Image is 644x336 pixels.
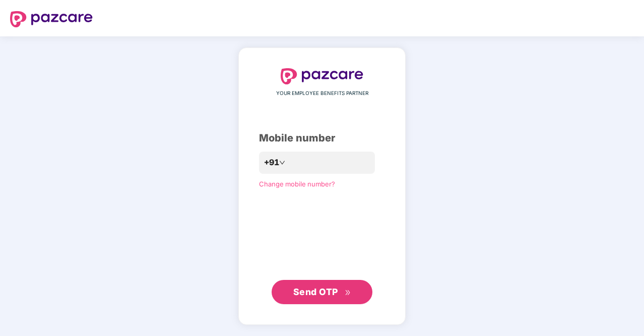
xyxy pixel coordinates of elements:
[272,280,372,304] button: Send OTPdouble-right
[345,290,351,296] span: double-right
[293,286,338,297] span: Send OTP
[264,156,279,169] span: +91
[259,130,385,146] div: Mobile number
[276,89,368,98] span: YOUR EMPLOYEE BENEFITS PARTNER
[259,180,335,188] a: Change mobile number?
[10,11,93,27] img: logo
[281,68,363,84] img: logo
[279,160,285,166] span: down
